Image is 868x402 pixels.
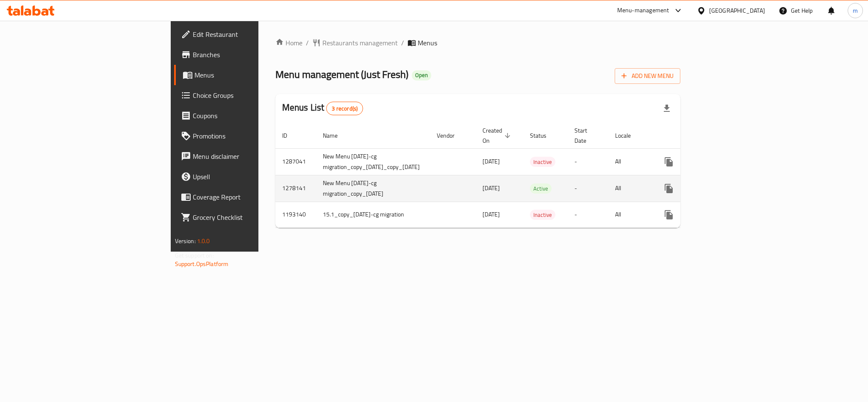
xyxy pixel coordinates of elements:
span: Inactive [530,157,555,167]
span: m [853,6,858,15]
td: All [608,202,652,227]
a: Promotions [174,126,316,146]
button: Add New Menu [615,68,680,84]
td: - [568,148,608,175]
span: Version: [175,236,196,247]
span: Promotions [193,131,309,141]
span: Created On [483,125,513,146]
span: Choice Groups [193,90,309,100]
span: Get support on: [175,250,214,261]
td: - [568,202,608,227]
span: Menus [418,38,437,48]
a: Coverage Report [174,187,316,207]
span: Edit Restaurant [193,29,309,39]
a: Branches [174,44,316,65]
span: Menu disclaimer [193,151,309,161]
li: / [401,38,404,48]
a: Choice Groups [174,85,316,105]
h2: Menus List [282,101,363,115]
span: [DATE] [483,156,500,167]
span: Coupons [193,111,309,121]
td: - [568,175,608,202]
span: Inactive [530,210,555,220]
a: Menu disclaimer [174,146,316,166]
a: Upsell [174,166,316,187]
span: [DATE] [483,183,500,194]
a: Restaurants management [312,38,398,48]
a: Edit Restaurant [174,24,316,44]
button: Change Status [679,205,699,225]
td: 15.1_copy_[DATE]-cg migration [316,202,430,227]
span: Grocery Checklist [193,212,309,222]
div: Open [412,70,431,80]
span: Locale [615,130,642,141]
span: Coverage Report [193,192,309,202]
a: Menus [174,65,316,85]
a: Coupons [174,105,316,126]
th: Actions [652,123,747,149]
td: All [608,148,652,175]
span: Status [530,130,557,141]
div: [GEOGRAPHIC_DATA] [709,6,765,15]
span: Open [412,72,431,79]
span: Add New Menu [621,71,674,81]
button: more [659,152,679,172]
button: more [659,178,679,199]
table: enhanced table [275,123,747,228]
nav: breadcrumb [275,38,681,48]
span: Branches [193,50,309,60]
span: Name [323,130,349,141]
a: Grocery Checklist [174,207,316,227]
button: Change Status [679,152,699,172]
div: Menu-management [617,6,669,16]
td: New Menu [DATE]-cg migration_copy_[DATE] [316,175,430,202]
span: Upsell [193,172,309,182]
span: Menu management ( Just Fresh ) [275,65,408,84]
span: Vendor [437,130,466,141]
div: Total records count [326,102,363,115]
td: New Menu [DATE]-cg migration_copy_[DATE]_copy_[DATE] [316,148,430,175]
td: All [608,175,652,202]
span: Restaurants management [322,38,398,48]
span: Start Date [574,125,598,146]
div: Export file [657,98,677,119]
span: Menus [194,70,309,80]
span: [DATE] [483,209,500,220]
span: 3 record(s) [327,105,363,113]
span: 1.0.0 [197,236,210,247]
button: more [659,205,679,225]
a: Support.OpsPlatform [175,258,229,269]
button: Change Status [679,178,699,199]
span: Active [530,184,552,194]
div: Inactive [530,210,555,220]
span: ID [282,130,298,141]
